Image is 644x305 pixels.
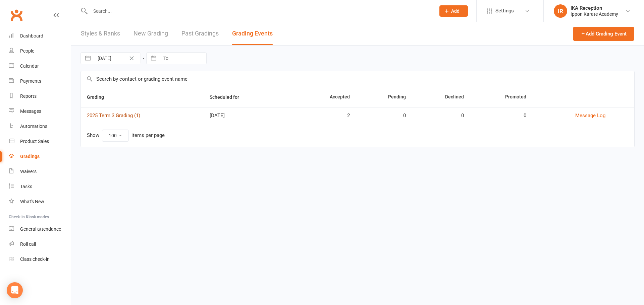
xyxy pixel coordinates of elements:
[20,108,41,114] div: Messages
[20,63,39,69] div: Calendar
[476,113,526,119] div: 0
[554,4,567,18] div: IR
[87,130,165,142] div: Show
[9,119,71,134] a: Automations
[9,179,71,194] a: Tasks
[94,53,141,64] input: From
[87,112,140,119] a: 2025 Term 3 Grading (1)
[20,169,37,174] div: Waivers
[296,87,356,107] th: Accepted
[232,22,273,45] a: Grading Events
[20,241,36,247] div: Roll call
[9,194,71,209] a: What's New
[9,222,71,237] a: General attendance kiosk mode
[9,59,71,74] a: Calendar
[451,8,460,14] span: Add
[210,94,247,100] span: Scheduled for
[9,28,71,44] a: Dashboard
[87,93,111,101] button: Grading
[20,184,32,189] div: Tasks
[20,226,61,232] div: General attendance
[88,6,431,16] input: Search...
[9,89,71,104] a: Reports
[571,11,618,17] div: Ippon Karate Academy
[9,74,71,89] a: Payments
[20,33,43,39] div: Dashboard
[133,22,168,45] a: New Grading
[9,237,71,252] a: Roll call
[20,139,49,144] div: Product Sales
[181,22,219,45] a: Past Gradings
[495,3,514,18] span: Settings
[81,71,634,87] input: Search by contact or grading event name
[302,113,350,119] div: 2
[20,93,37,99] div: Reports
[573,27,634,41] button: Add Grading Event
[20,124,47,129] div: Automations
[20,78,41,84] div: Payments
[126,54,138,62] button: Clear Date
[87,94,111,100] span: Grading
[9,104,71,119] a: Messages
[439,5,468,17] button: Add
[9,44,71,59] a: People
[9,252,71,267] a: Class kiosk mode
[8,7,25,23] a: Clubworx
[9,149,71,164] a: Gradings
[20,256,50,262] div: Class check-in
[412,87,470,107] th: Declined
[210,93,247,101] button: Scheduled for
[418,113,464,119] div: 0
[362,113,406,119] div: 0
[9,164,71,179] a: Waivers
[571,5,618,11] div: IKA Reception
[20,48,34,54] div: People
[9,134,71,149] a: Product Sales
[20,154,40,159] div: Gradings
[160,53,206,64] input: To
[210,113,289,119] div: [DATE]
[20,199,44,204] div: What's New
[7,282,23,298] div: Open Intercom Messenger
[81,22,120,45] a: Styles & Ranks
[470,87,532,107] th: Promoted
[356,87,412,107] th: Pending
[575,112,605,119] a: Message Log
[131,133,165,138] div: items per page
